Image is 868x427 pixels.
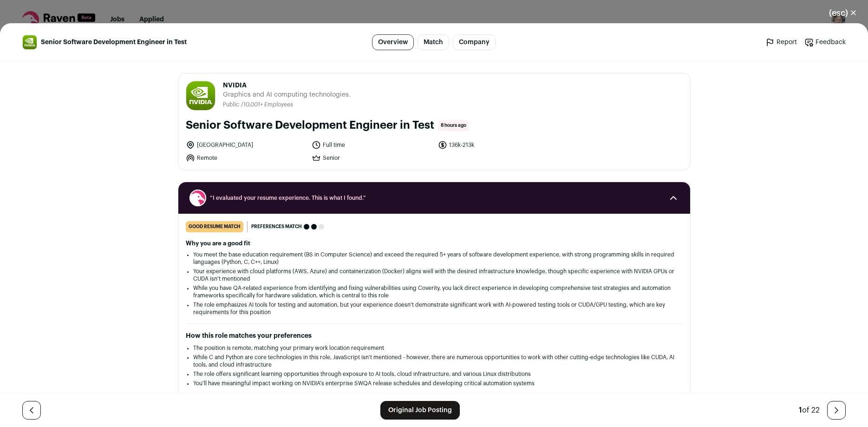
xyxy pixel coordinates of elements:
[193,284,675,299] li: While you have QA-related experience from identifying and fixing vulnerabilities using Coverity, ...
[418,34,449,50] a: Match
[438,140,559,150] li: 136k-213k
[186,240,683,247] h2: Why you are a good fit
[223,101,241,108] li: Public
[799,407,802,414] span: 1
[251,222,302,231] span: Preferences match
[223,90,351,99] span: Graphics and AI computing technologies.
[765,38,797,47] a: Report
[312,140,432,150] li: Full time
[243,102,293,107] span: 10,001+ Employees
[186,81,215,110] img: 21765c2efd07c533fb69e7d2fdab94113177da91290e8a5934e70fdfae65a8e1.jpg
[380,401,460,420] a: Original Job Posting
[186,118,434,133] h1: Senior Software Development Engineer in Test
[818,3,868,23] button: Close modal
[23,35,37,49] img: 21765c2efd07c533fb69e7d2fdab94113177da91290e8a5934e70fdfae65a8e1.jpg
[241,101,293,108] li: /
[372,34,414,50] a: Overview
[186,331,683,341] h2: How this role matches your preferences
[193,344,675,352] li: The position is remote, matching your primary work location requirement
[193,268,675,282] li: Your experience with cloud platforms (AWS, Azure) and containerization (Docker) aligns well with ...
[193,301,675,316] li: The role emphasizes AI tools for testing and automation, but your experience doesn't demonstrate ...
[41,38,187,47] span: Senior Software Development Engineer in Test
[223,81,351,90] span: NVIDIA
[186,221,243,232] div: good resume match
[799,405,820,416] div: of 22
[804,38,846,47] a: Feedback
[186,153,307,163] li: Remote
[193,251,675,266] li: You meet the base education requirement (BS in Computer Science) and exceed the required 5+ years...
[193,380,675,387] li: You'll have meaningful impact working on NVIDIA's enterprise SWQA release schedules and developin...
[210,194,659,202] span: “I evaluated your resume experience. This is what I found.”
[312,153,432,163] li: Senior
[438,120,469,131] span: 8 hours ago
[193,354,675,368] li: While C and Python are core technologies in this role, JavaScript isn't mentioned - however, ther...
[193,370,675,378] li: The role offers significant learning opportunities through exposure to AI tools, cloud infrastruc...
[453,34,496,50] a: Company
[186,140,307,150] li: [GEOGRAPHIC_DATA]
